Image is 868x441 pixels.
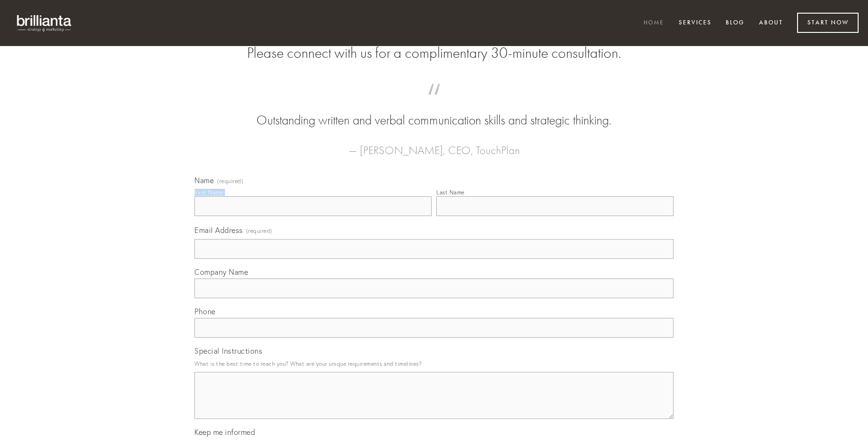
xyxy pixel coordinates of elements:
[436,189,465,196] div: Last Name
[209,93,659,130] blockquote: Outstanding written and verbal communication skills and strategic thinking.
[194,189,223,196] div: First Name
[194,267,248,277] span: Company Name
[194,357,674,370] p: What is the best time to reach you? What are your unique requirements and timelines?
[753,15,789,31] a: About
[194,427,255,437] span: Keep me informed
[797,13,859,33] a: Start Now
[209,93,659,111] span: “
[673,15,718,31] a: Services
[194,346,262,356] span: Special Instructions
[9,9,80,37] img: brillianta - research, strategy, marketing
[720,15,751,31] a: Blog
[637,15,670,31] a: Home
[194,225,243,235] span: Email Address
[194,44,674,62] h2: Please connect with us for a complimentary 30-minute consultation.
[217,178,243,184] span: (required)
[194,176,214,185] span: Name
[246,224,272,237] span: (required)
[209,130,659,160] figcaption: — [PERSON_NAME], CEO, TouchPlan
[194,307,216,316] span: Phone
